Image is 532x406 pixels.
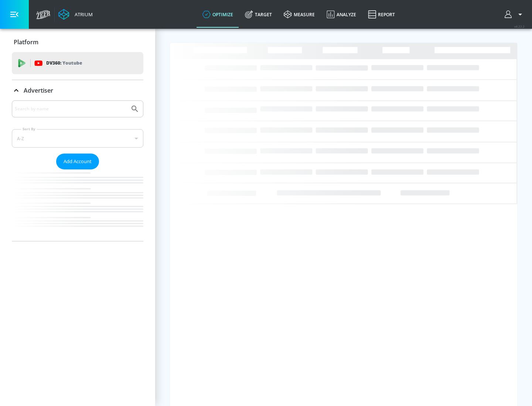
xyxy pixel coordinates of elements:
[12,100,143,241] div: Advertiser
[12,80,143,101] div: Advertiser
[24,86,53,94] p: Advertiser
[239,1,278,28] a: Target
[62,59,82,67] p: Youtube
[12,169,143,241] nav: list of Advertiser
[12,129,143,148] div: A-Z
[514,24,525,28] span: v 4.22.2
[197,1,239,28] a: optimize
[72,11,93,18] div: Atrium
[278,1,321,28] a: measure
[21,127,37,131] label: Sort By
[15,104,127,114] input: Search by name
[362,1,401,28] a: Report
[321,1,362,28] a: Analyze
[58,9,93,20] a: Atrium
[46,59,82,67] p: DV360:
[64,157,92,166] span: Add Account
[14,38,38,46] p: Platform
[12,32,143,52] div: Platform
[12,52,143,74] div: DV360: Youtube
[56,154,99,169] button: Add Account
